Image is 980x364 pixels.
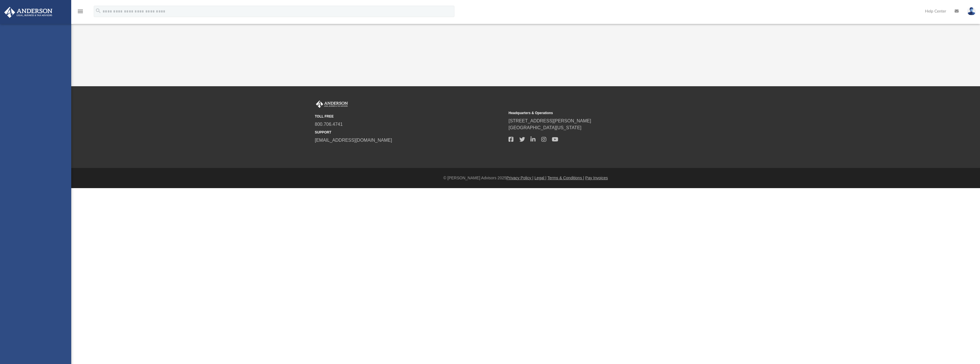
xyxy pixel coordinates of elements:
div: © [PERSON_NAME] Advisors 2025 [71,175,980,181]
a: Pay Invoices [585,176,608,180]
i: menu [77,8,84,15]
a: Legal | [534,176,546,180]
small: Headquarters & Operations [509,110,698,116]
img: Anderson Advisors Platinum Portal [315,100,349,108]
small: TOLL FREE [315,114,505,119]
a: 800.706.4741 [315,122,343,127]
i: search [95,8,101,14]
a: menu [77,11,84,15]
a: Privacy Policy | [507,176,534,180]
a: [EMAIL_ADDRESS][DOMAIN_NAME] [315,138,392,143]
a: Terms & Conditions | [548,176,584,180]
img: Anderson Advisors Platinum Portal [3,7,54,18]
small: SUPPORT [315,130,505,135]
a: [GEOGRAPHIC_DATA][US_STATE] [509,125,581,130]
a: [STREET_ADDRESS][PERSON_NAME] [509,118,591,123]
img: User Pic [967,7,976,15]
